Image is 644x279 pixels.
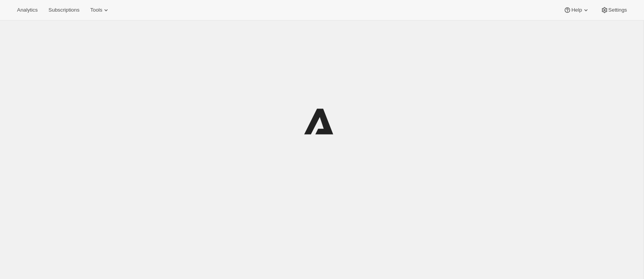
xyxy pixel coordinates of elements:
[559,5,594,15] button: Help
[12,5,42,15] button: Analytics
[44,5,84,15] button: Subscriptions
[596,5,632,15] button: Settings
[17,7,38,13] span: Analytics
[608,7,627,13] span: Settings
[86,5,115,15] button: Tools
[90,7,102,13] span: Tools
[571,7,582,13] span: Help
[48,7,79,13] span: Subscriptions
